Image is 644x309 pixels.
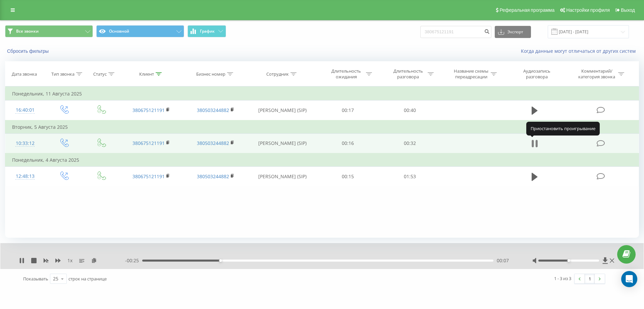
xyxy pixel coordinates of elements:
a: Когда данные могут отличаться от других систем [521,48,639,54]
div: Название схемы переадресации [453,68,489,80]
td: Понедельник, 4 Августа 2025 [5,153,639,167]
button: Все звонки [5,25,93,37]
button: График [187,25,226,37]
td: 01:53 [379,167,440,186]
td: Вторник, 5 Августа 2025 [5,120,639,134]
div: Аудиозапись разговора [515,68,559,80]
td: [PERSON_NAME] (SIP) [248,101,317,120]
div: 12:48:13 [12,170,38,183]
a: 1 [585,274,595,283]
a: 380675121191 [132,173,165,180]
span: Все звонки [16,29,39,34]
div: 25 [53,275,58,282]
div: Бизнес номер [196,71,225,77]
span: График [200,29,215,34]
button: Экспорт [495,26,531,38]
div: Длительность ожидания [328,68,364,80]
a: 380503244882 [197,107,229,113]
span: Настройки профиля [566,7,610,13]
div: Приостановить проигрывание [526,122,600,135]
a: 380503244882 [197,140,229,146]
a: 380503244882 [197,173,229,180]
div: Accessibility label [219,259,222,262]
div: Статус [93,71,107,77]
a: 380675121191 [132,140,165,146]
td: 00:17 [317,101,379,120]
div: 10:33:12 [12,137,38,150]
button: Сбросить фильтры [5,48,52,54]
input: Поиск по номеру [420,26,491,38]
span: Выход [621,7,635,13]
span: Показывать [23,276,48,282]
td: 00:40 [379,101,440,120]
div: Комментарий/категория звонка [577,68,616,80]
td: [PERSON_NAME] (SIP) [248,133,317,153]
span: Реферальная программа [499,7,554,13]
td: [PERSON_NAME] (SIP) [248,167,317,186]
button: Основной [96,25,184,37]
span: строк на странице [68,276,107,282]
div: Клиент [139,71,154,77]
td: 00:15 [317,167,379,186]
div: Дата звонка [12,71,37,77]
td: Понедельник, 11 Августа 2025 [5,87,639,101]
span: 1 x [67,257,72,264]
div: 1 - 3 из 3 [554,275,571,282]
span: - 00:25 [125,257,142,264]
a: 380675121191 [132,107,165,113]
div: Сотрудник [266,71,289,77]
div: Длительность разговора [390,68,426,80]
div: Тип звонка [51,71,74,77]
div: Accessibility label [567,259,570,262]
div: Open Intercom Messenger [621,271,637,287]
span: 00:07 [497,257,509,264]
td: 00:32 [379,133,440,153]
div: 16:40:01 [12,104,38,117]
td: 00:16 [317,133,379,153]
